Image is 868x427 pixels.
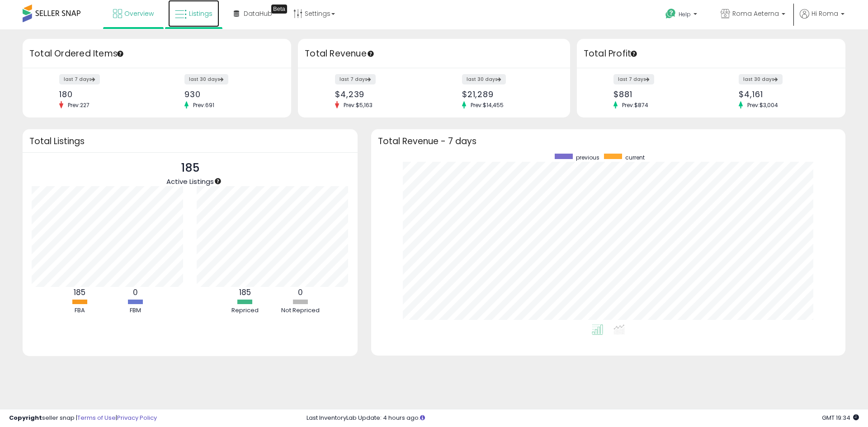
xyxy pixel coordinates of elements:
h3: Total Profit [584,47,839,60]
span: Prev: $3,004 [743,101,783,109]
span: Prev: $5,163 [339,101,377,109]
span: Active Listings [166,177,214,186]
span: Prev: 227 [63,101,94,109]
div: Not Repriced [274,306,328,315]
p: 185 [166,160,214,177]
h3: Total Revenue - 7 days [378,138,839,145]
h3: Total Listings [29,138,351,145]
div: Tooltip anchor [630,50,638,58]
div: $4,239 [335,89,427,99]
label: last 7 days [59,74,100,84]
span: current [625,154,645,161]
b: 185 [239,287,251,298]
h3: Total Revenue [305,47,563,60]
div: Tooltip anchor [214,177,222,185]
a: Hi Roma [800,9,844,29]
span: Overview [124,9,154,18]
a: Help [658,1,706,29]
div: Tooltip anchor [116,50,124,58]
span: Help [679,10,691,18]
label: last 30 days [462,74,506,84]
span: Listings [189,9,212,18]
div: 930 [184,89,275,99]
b: 185 [74,287,85,298]
label: last 7 days [335,74,376,84]
i: Get Help [665,8,676,19]
div: FBA [52,306,107,315]
b: 0 [298,287,303,298]
div: Tooltip anchor [367,50,375,58]
span: previous [576,154,599,161]
div: FBM [108,306,162,315]
div: 180 [59,89,150,99]
span: Prev: 691 [189,101,219,109]
div: $21,289 [462,89,554,99]
span: Prev: $14,455 [466,101,508,109]
b: 0 [133,287,138,298]
span: Prev: $874 [618,101,653,109]
label: last 30 days [739,74,783,84]
label: last 30 days [184,74,228,84]
span: DataHub [244,9,272,18]
div: $881 [613,89,704,99]
div: Tooltip anchor [271,5,287,14]
h3: Total Ordered Items [29,47,284,60]
div: $4,161 [739,89,830,99]
label: last 7 days [613,74,654,84]
div: Repriced [218,306,272,315]
span: Hi Roma [811,9,838,18]
span: Roma Aeterna [732,9,779,18]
